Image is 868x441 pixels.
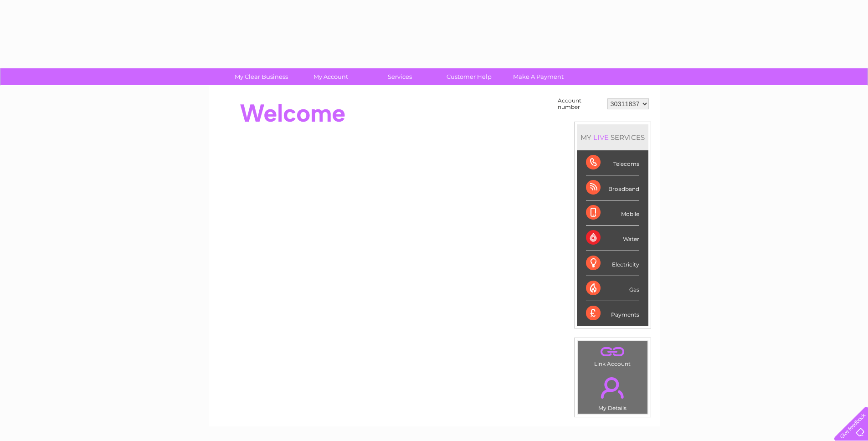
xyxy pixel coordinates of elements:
td: Account number [555,95,605,113]
a: Make A Payment [501,68,576,85]
a: My Clear Business [224,68,299,85]
div: Gas [586,276,639,301]
div: Water [586,226,639,251]
td: Link Account [577,341,648,369]
div: MY SERVICES [577,124,648,150]
a: . [580,372,645,404]
a: . [580,344,645,359]
a: My Account [293,68,368,85]
div: Payments [586,301,639,326]
a: Services [362,68,437,85]
div: Broadband [586,175,639,200]
div: Electricity [586,251,639,276]
td: My Details [577,369,648,414]
a: Customer Help [431,68,507,85]
div: LIVE [591,133,611,142]
div: Telecoms [586,150,639,175]
div: Mobile [586,200,639,226]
